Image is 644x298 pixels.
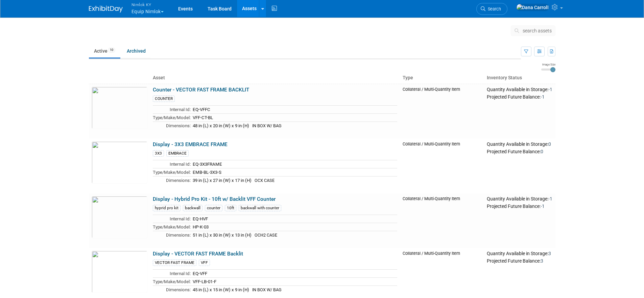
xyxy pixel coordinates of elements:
[153,150,164,157] div: 3X3
[541,62,555,66] div: Image Size
[193,123,249,128] span: 48 in (L) x 20 in (W) x 9 in (H)
[153,168,191,176] td: Type/Make/Model:
[239,205,281,211] div: backwall with counter
[487,202,552,210] div: Projected Future Balance:
[255,178,275,183] span: OCX CASE
[225,205,236,211] div: 10ft
[191,168,398,176] td: EMB-BL-3X3-S
[153,260,196,266] div: VECTOR FAST FRAME
[183,205,202,211] div: backwall
[205,205,222,211] div: counter
[153,205,181,211] div: hyprid pro kit
[191,277,398,286] td: VFF-LB-01-F
[153,113,191,121] td: Type/Make/Model:
[153,277,191,286] td: Type/Make/Model:
[487,141,552,147] div: Quantity Available in Storage:
[548,196,552,201] span: -1
[252,287,282,292] span: IN BOX W/ BAG
[132,1,164,8] span: Nimlok KY
[150,72,400,84] th: Asset
[193,287,249,292] span: 45 in (L) x 15 in (W) x 9 in (H)
[89,6,123,12] img: ExhibitDay
[153,286,191,293] td: Dimensions:
[191,270,398,278] td: EQ-VFF
[516,4,549,11] img: Dana Carroll
[153,141,228,147] a: Display - 3X3 EMBRACE FRAME
[541,149,543,154] span: 0
[193,178,252,183] span: 39 in (L) x 27 in (W) x 17 in (H)
[199,260,210,266] div: VFF
[541,94,545,100] span: -1
[476,3,507,15] a: Search
[523,28,552,33] span: search assets
[191,160,398,168] td: EQ-3X3FRAME
[153,160,191,168] td: Internal Id:
[191,113,398,121] td: VFF-CT-BL
[252,123,282,128] span: IN BOX W/ BAG
[487,147,552,155] div: Projected Future Balance:
[400,139,484,193] td: Collateral / Multi-Quantity Item
[122,45,151,57] a: Archived
[400,84,484,139] td: Collateral / Multi-Quantity Item
[191,223,398,231] td: HP-K-03
[153,215,191,223] td: Internal Id:
[89,45,120,57] a: Active10
[193,233,252,238] span: 51 in (L) x 30 in (W) x 13 in (H)
[487,87,552,93] div: Quantity Available in Storage:
[153,176,191,184] td: Dimensions:
[153,96,175,102] div: COUNTER
[153,231,191,239] td: Dimensions:
[487,93,552,100] div: Projected Future Balance:
[255,233,277,238] span: OCH2 CASE
[541,258,543,264] span: 3
[153,196,276,202] a: Display - Hybrid Pro Kit - 10ft w/ Backlit VFF Counter
[487,251,552,257] div: Quantity Available in Storage:
[548,251,551,256] span: 3
[108,48,115,53] span: 10
[487,257,552,264] div: Projected Future Balance:
[511,25,555,36] button: search assets
[153,87,249,93] a: Counter - VECTOR FAST FRAME BACKLIT
[541,204,545,209] span: -1
[166,150,189,157] div: EMBRACE
[400,72,484,84] th: Type
[400,193,484,248] td: Collateral / Multi-Quantity Item
[153,106,191,114] td: Internal Id:
[487,196,552,202] div: Quantity Available in Storage:
[153,270,191,278] td: Internal Id:
[153,223,191,231] td: Type/Make/Model:
[548,87,552,92] span: -1
[485,6,501,11] span: Search
[191,106,398,114] td: EQ-VFFC
[153,251,243,257] a: Display - VECTOR FAST FRAME Backlit
[191,215,398,223] td: EQ-HVF
[153,121,191,129] td: Dimensions:
[548,141,551,147] span: 0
